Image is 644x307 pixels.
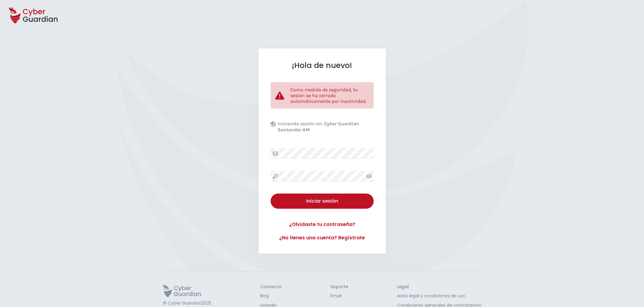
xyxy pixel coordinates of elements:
p: Como medida de seguridad, tu sesión se ha cerrado automáticamente por inactividad. [290,87,369,104]
p: Iniciando sesión en: [278,121,372,136]
div: Iniciar sesión [275,197,369,205]
h3: Soporte [330,284,348,290]
p: © Cyber Guardian 2025 [163,301,211,306]
button: Iniciar sesión [271,194,374,209]
a: Aviso legal y condiciones de uso [397,293,481,299]
a: Email [330,293,348,299]
h3: Legal [397,284,481,290]
b: Cyber Guardian Santander AM [278,121,359,133]
h3: Contacto [260,284,282,290]
a: Blog [260,293,282,299]
a: ¿Olvidaste tu contraseña? [271,221,374,228]
h1: ¡Hola de nuevo! [271,61,374,70]
a: ¿No tienes una cuenta? Regístrate [271,234,374,241]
